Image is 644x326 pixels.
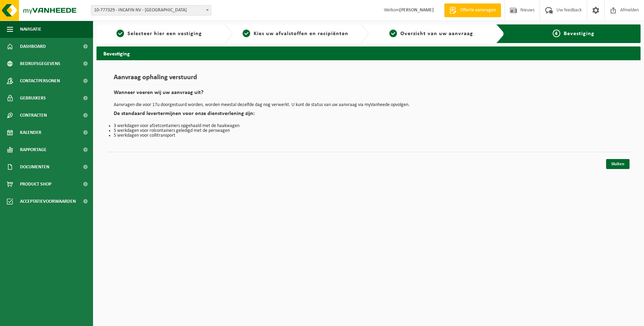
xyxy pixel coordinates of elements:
[243,30,250,37] span: 2
[127,31,202,36] span: Selecteer hier een vestiging
[96,46,641,60] h2: Bevestiging
[389,30,397,37] span: 3
[20,21,41,38] span: Navigatie
[114,111,623,120] h2: De standaard levertermijnen voor onze dienstverlening zijn:
[20,124,41,141] span: Kalender
[114,124,623,128] li: 3 werkdagen voor afzetcontainers opgehaald met de haakwagen
[564,31,594,36] span: Bevestiging
[20,158,49,176] span: Documenten
[20,176,51,193] span: Product Shop
[606,159,630,169] a: Sluiten
[20,72,60,90] span: Contactpersonen
[20,38,46,55] span: Dashboard
[114,103,623,107] p: Aanvragen die voor 17u doorgestuurd worden, worden meestal dezelfde dag nog verwerkt. U kunt de s...
[100,30,219,38] a: 1Selecteer hier een vestiging
[444,3,501,17] a: Offerte aanvragen
[114,74,623,85] h1: Aanvraag ophaling verstuurd
[91,6,211,15] span: 10-777329 - INCAFIN NV - KORTRIJK
[20,141,47,158] span: Rapportage
[116,30,124,37] span: 1
[20,55,60,72] span: Bedrijfsgegevens
[400,31,473,36] span: Overzicht van uw aanvraag
[399,8,434,13] strong: [PERSON_NAME]
[553,30,560,37] span: 4
[372,30,491,38] a: 3Overzicht van uw aanvraag
[254,31,348,36] span: Kies uw afvalstoffen en recipiënten
[91,5,211,15] span: 10-777329 - INCAFIN NV - KORTRIJK
[114,133,623,138] li: 5 werkdagen voor collitransport
[20,193,76,210] span: Acceptatievoorwaarden
[114,90,623,99] h2: Wanneer voeren wij uw aanvraag uit?
[458,7,498,14] span: Offerte aanvragen
[114,128,623,133] li: 5 werkdagen voor rolcontainers geledigd met de perswagen
[236,30,355,38] a: 2Kies uw afvalstoffen en recipiënten
[20,107,47,124] span: Contracten
[20,90,46,107] span: Gebruikers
